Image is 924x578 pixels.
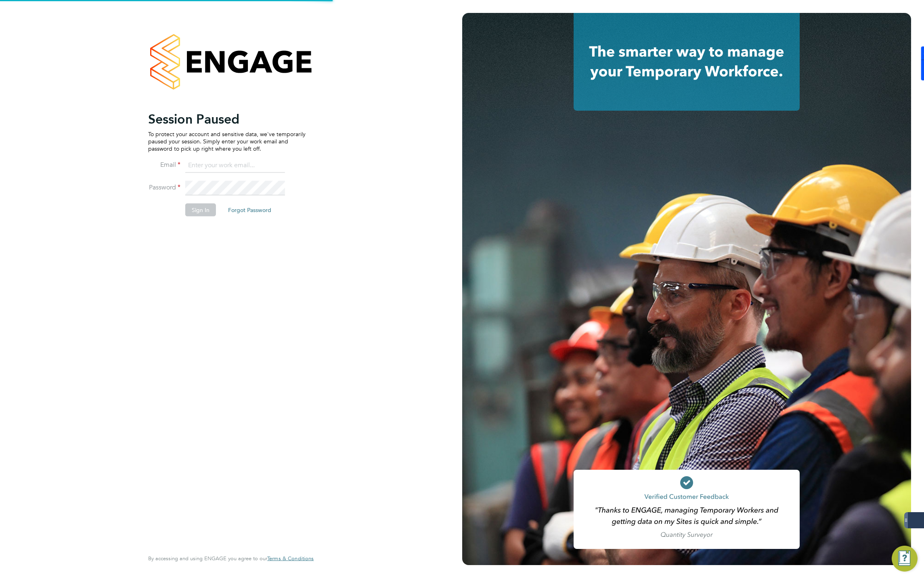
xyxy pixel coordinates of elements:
[185,203,216,216] button: Sign In
[148,111,306,127] h2: Session Paused
[185,158,285,173] input: Enter your work email...
[148,555,314,562] span: By accessing and using ENGAGE you agree to our
[148,160,180,169] label: Email
[148,183,180,191] label: Password
[892,546,918,572] button: Engage Resource Center
[148,130,306,152] p: To protect your account and sensitive data, we've temporarily paused your session. Simply enter y...
[222,203,278,216] button: Forgot Password
[267,555,314,562] a: Terms & Conditions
